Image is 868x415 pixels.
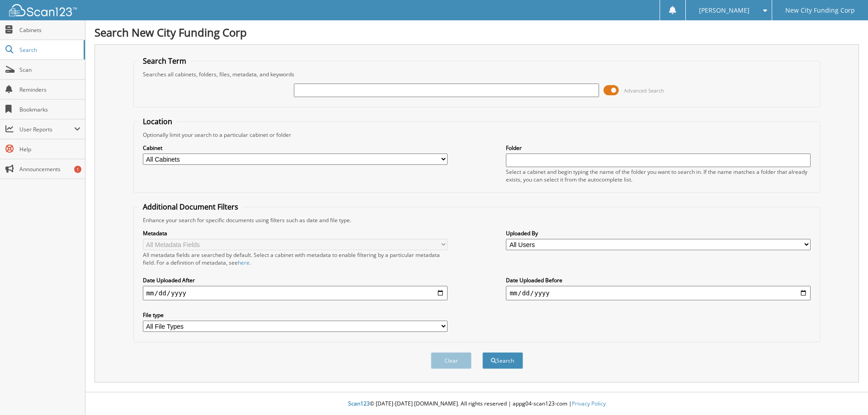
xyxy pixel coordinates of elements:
label: Folder [506,144,811,152]
label: Uploaded By [506,229,811,237]
div: Searches all cabinets, folders, files, metadata, and keywords [138,70,816,78]
span: Scan123 [348,400,370,407]
span: User Reports [19,126,74,133]
span: Cabinets [19,26,80,34]
span: Search [19,46,79,54]
a: here [238,259,250,266]
span: Advanced Search [624,87,664,94]
span: Scan [19,66,80,74]
span: Announcements [19,165,80,173]
label: File type [143,311,448,319]
legend: Location [138,117,177,126]
div: Optionally limit your search to a particular cabinet or folder [138,131,816,139]
div: Select a cabinet and begin typing the name of the folder you want to search in. If the name match... [506,168,811,183]
input: start [143,286,448,300]
div: Enhance your search for specific documents using filters such as date and file type. [138,216,816,224]
label: Date Uploaded After [143,276,448,284]
img: scan123-logo-white.svg [9,4,77,16]
button: Search [482,352,523,369]
span: Reminders [19,86,80,93]
span: Bookmarks [19,106,80,113]
input: end [506,286,811,300]
label: Metadata [143,229,448,237]
div: © [DATE]-[DATE] [DOMAIN_NAME]. All rights reserved | appg04-scan123-com | [85,393,868,415]
div: All metadata fields are searched by default. Select a cabinet with metadata to enable filtering b... [143,251,448,266]
h1: Search New City Funding Corp [94,25,859,40]
div: 1 [74,166,81,173]
label: Date Uploaded Before [506,276,811,284]
span: [PERSON_NAME] [699,8,750,13]
legend: Additional Document Filters [138,202,243,212]
span: New City Funding Corp [785,8,855,13]
button: Clear [431,352,472,369]
legend: Search Term [138,56,191,66]
label: Cabinet [143,144,448,152]
span: Help [19,145,80,153]
a: Privacy Policy [572,400,606,407]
